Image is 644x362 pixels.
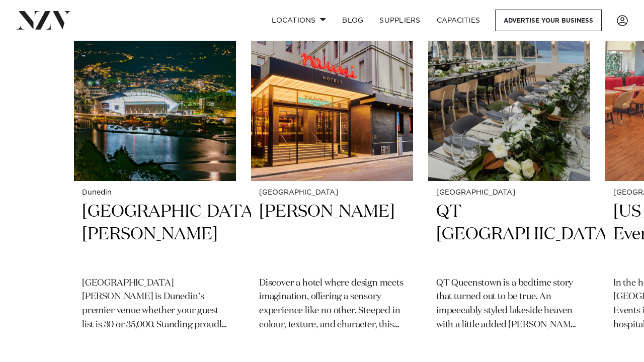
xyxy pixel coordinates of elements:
h2: QT [GEOGRAPHIC_DATA] [436,201,582,268]
h2: [PERSON_NAME] [259,201,405,268]
small: [GEOGRAPHIC_DATA] [259,189,405,197]
p: QT Queenstown is a bedtime story that turned out to be true. An impeccably styled lakeside heaven... [436,277,582,333]
small: Dunedin [82,189,228,197]
a: SUPPLIERS [371,10,428,31]
a: BLOG [334,10,371,31]
small: [GEOGRAPHIC_DATA] [436,189,582,197]
a: Advertise your business [495,10,602,31]
p: [GEOGRAPHIC_DATA][PERSON_NAME] is Dunedin’s premier venue whether your guest list is 30 or 35,000... [82,277,228,333]
p: Discover a hotel where design meets imagination, offering a sensory experience like no other. Ste... [259,277,405,333]
h2: [GEOGRAPHIC_DATA][PERSON_NAME] [82,201,228,268]
a: Locations [264,10,334,31]
img: nzv-logo.png [16,11,71,29]
a: Capacities [429,10,489,31]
